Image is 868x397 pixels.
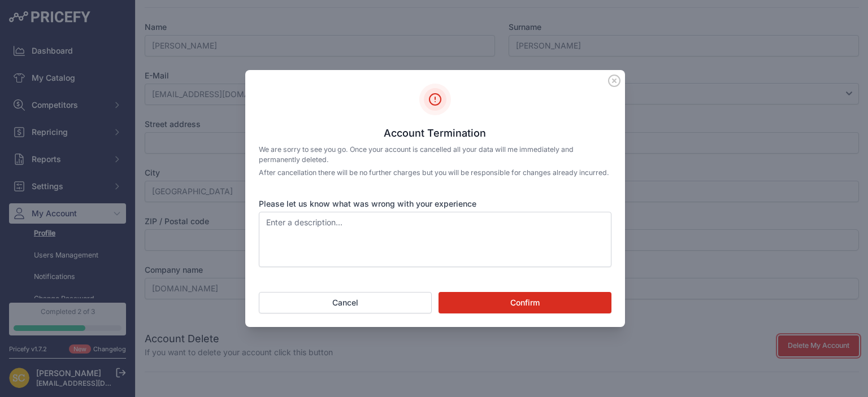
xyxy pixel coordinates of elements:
p: We are sorry to see you go. Once your account is cancelled all your data will me immediately and ... [259,145,611,165]
h3: Account Termination [259,126,611,140]
p: After cancellation there will be no further charges but you will be responsible for changes alrea... [259,168,611,178]
button: Cancel [259,292,432,313]
label: Please let us know what was wrong with your experience [259,198,611,210]
button: Confirm [439,292,611,313]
